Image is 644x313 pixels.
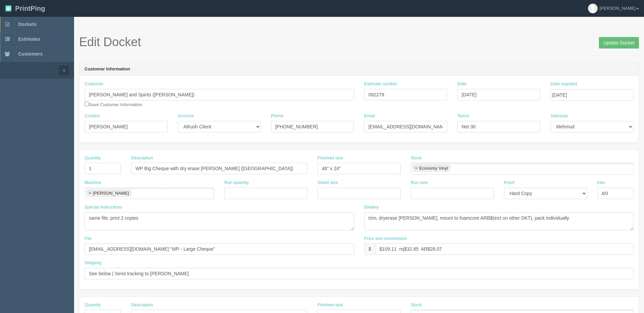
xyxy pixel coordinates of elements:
[457,113,469,119] label: Terms
[18,22,36,27] span: Dockets
[364,81,397,87] label: Estimate number
[5,5,12,12] img: logo-3e63b451c926e2ac314895c53de4908e5d424f24456219fb08d385ab2e579770.png
[364,113,375,119] label: Email
[550,113,568,119] label: Salesrep
[79,35,639,49] h1: Edit Docket
[317,302,343,308] label: Finished size
[84,81,103,87] label: Customer
[411,302,422,308] label: Stock
[550,81,577,87] label: Date required
[411,180,428,186] label: Run size
[504,180,514,186] label: Proof
[84,81,354,108] div: Save Customer Information
[599,37,639,49] input: Update Docket
[18,51,43,57] span: Customers
[317,155,343,161] label: Finished size
[364,243,375,255] div: $
[131,155,153,161] label: Description
[364,204,379,211] label: Bindery
[457,81,466,87] label: Date
[224,180,249,186] label: Run quantity
[271,113,284,119] label: Phone
[84,212,354,230] textarea: same file, print 2 copies
[588,4,598,13] img: avatar_default-7531ab5dedf162e01f1e0bb0964e6a185e93c5c22dfe317fb01d7f8cd2b1632c.jpg
[364,236,407,242] label: Price and commission
[317,180,338,186] label: Sheet size
[93,191,129,195] div: [PERSON_NAME]
[84,180,101,186] label: Machine
[597,180,605,186] label: Inks
[84,236,92,242] label: File
[18,36,40,42] span: Estimates
[84,260,102,266] label: Shipping
[84,89,354,100] input: Enter customer name
[411,155,422,161] label: Stock
[84,302,101,308] label: Quantity
[84,113,100,119] label: Contact
[84,204,122,211] label: Special instructions
[84,155,101,161] label: Quantity
[178,113,194,119] label: Account
[79,63,639,76] header: Customer Information
[131,302,153,308] label: Description
[364,212,634,230] textarea: trim, dryerase [PERSON_NAME], mount to foamcore ARB$(incl on other DKT), pack individually
[419,166,448,170] div: Economy Vinyl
